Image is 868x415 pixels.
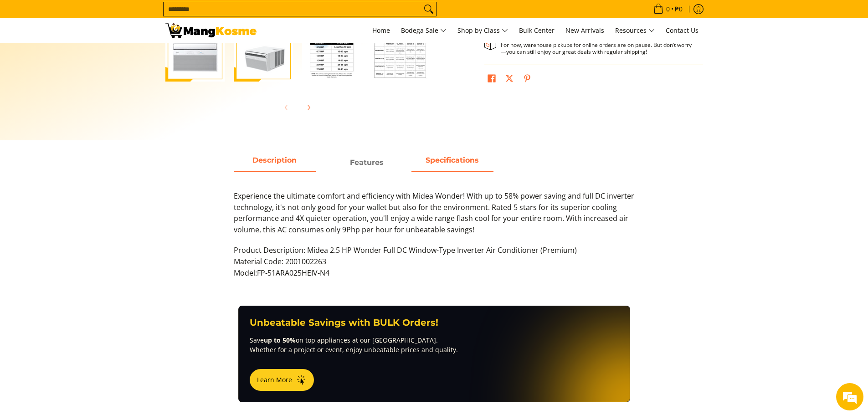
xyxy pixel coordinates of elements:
strong: up to 50% [264,336,296,344]
span: New Arrivals [565,26,604,35]
button: Search [421,2,436,16]
a: Description 1 [325,154,407,172]
img: Midea 2.5 HP Wonder Full DC Window-Type Inverter Air Conditioner (Premium)-2 [234,22,293,82]
a: Bodega Sale [396,18,451,43]
span: Contact Us [666,26,699,35]
strong: Features [350,158,384,167]
a: Unbeatable Savings with BULK Orders! Saveup to 50%on top appliances at our [GEOGRAPHIC_DATA]. Whe... [238,306,630,402]
div: Description [234,172,635,288]
span: Shop by Class [457,25,508,36]
p: Save on top appliances at our [GEOGRAPHIC_DATA]. Whether for a project or event, enjoy unbeatable... [250,335,619,354]
a: Pin on Pinterest [521,72,534,87]
img: Midea Wonder 2.5 Full DC HP Window-Type Inverter Aircon l Mang Kosme [165,23,257,38]
span: ₱0 [673,6,684,12]
nav: Main Menu [266,18,703,43]
span: Bulk Center [519,26,555,35]
button: Next [298,97,318,118]
span: 0 [665,6,671,12]
a: Description [234,154,316,172]
span: Bodega Sale [401,25,447,36]
a: Post on X [503,72,516,87]
a: Shop by Class [453,18,513,43]
span: Description [234,154,316,171]
button: Learn More [250,369,314,391]
h3: Unbeatable Savings with BULK Orders! [250,317,619,328]
span: Specifications [411,154,493,171]
p: Product Description: Midea 2.5 HP Wonder Full DC Window-Type Inverter Air Conditioner (Premium) M... [234,245,635,287]
span: Home [372,26,390,35]
span: • [651,4,685,14]
span: Resources [615,25,655,36]
img: Midea 2.5 HP Wonder Full DC Window-Type Inverter Air Conditioner (Premium)-4 [370,22,430,82]
a: New Arrivals [561,18,609,43]
p: For now, warehouse pickups for online orders are on pause. But don’t worry—you can still enjoy ou... [501,41,694,55]
a: Share on Facebook [485,72,498,87]
a: Description 2 [411,154,493,172]
img: https://mangkosme.com/products/midea-wonder-2-5hp-window-type-inverter-aircon-premium [165,22,225,82]
a: Bulk Center [514,18,559,43]
a: Contact Us [661,18,703,43]
a: Resources [611,18,659,43]
p: Experience the ultimate comfort and efficiency with Midea Wonder! With up to 58% power saving and... [234,190,635,245]
span: FP-51ARA025HEIV-N4 [257,268,329,278]
a: Home [368,18,395,43]
img: Midea 2.5 HP Wonder Full DC Window-Type Inverter Air Conditioner (Premium)-3 [302,22,361,82]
